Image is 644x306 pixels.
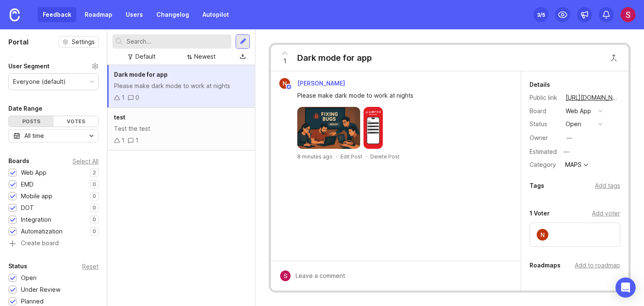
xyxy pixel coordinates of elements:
div: EMD [21,180,34,189]
span: Dark mode for app [114,71,168,78]
div: · [336,153,337,160]
div: MAPS [565,162,582,168]
a: Naufal Vagapov[PERSON_NAME] [274,78,352,89]
p: 0 [93,228,96,235]
div: Category [530,160,559,169]
div: open [566,119,581,129]
div: Newest [194,52,216,61]
div: Estimated [530,149,557,155]
div: Please make dark mode to work at nights [114,81,248,91]
a: Dark mode for appPlease make dark mode to work at nights10 [107,65,255,108]
div: — [561,146,572,157]
button: Settings [59,36,99,48]
div: Under Review [21,285,60,294]
div: Details [530,80,550,90]
div: Open [21,273,36,283]
div: 3 /5 [537,9,545,21]
div: Web App [566,106,591,116]
img: Shohista Ergasheva [621,7,636,22]
img: https://canny-assets.io/images/d75c6058d7189f092a5759b2a70417f7.png [297,107,360,149]
div: Planned [21,297,44,306]
a: [URL][DOMAIN_NAME] [563,92,620,103]
input: Search... [127,37,228,46]
div: Select All [73,159,99,163]
a: Roadmap [80,7,117,22]
img: https://canny-assets.io/images/e6129f8e1b0fc810031d8b153e434e99.png [364,107,383,149]
div: Automatization [21,227,62,236]
div: Mobile app [21,192,52,201]
div: Owner [530,133,559,143]
p: 2 [93,169,96,176]
p: 0 [93,193,96,200]
div: · [366,153,367,160]
div: Everyone (default) [13,77,66,86]
div: 0 [135,93,139,102]
div: Roadmaps [530,260,561,270]
div: Status [530,119,559,129]
a: Create board [8,240,99,248]
div: — [566,133,572,143]
button: Close button [605,49,622,66]
a: Autopilot [197,7,234,22]
div: Public link [530,93,559,102]
div: Posts [9,116,54,127]
img: Shohista Ergasheva [280,270,291,281]
div: Integration [21,215,51,224]
div: DOT [21,203,34,213]
div: Default [135,52,156,61]
div: Tags [530,181,544,191]
button: 3/5 [533,7,548,22]
span: test [114,114,125,121]
div: Reset [82,264,99,269]
div: User Segment [8,61,49,71]
p: 0 [93,216,96,223]
a: Changelog [151,7,194,22]
div: 1 [122,136,125,145]
img: Naufal Vagapov [279,78,290,89]
div: Add voter [592,209,620,218]
div: Test the test [114,124,248,133]
span: [PERSON_NAME] [297,80,345,87]
a: Users [121,7,148,22]
a: testTest the test11 [107,108,255,150]
div: Add to roadmap [575,261,620,270]
svg: toggle icon [85,132,98,139]
img: Canny Home [10,8,20,21]
span: Settings [72,38,95,46]
div: Board [530,106,559,116]
p: 0 [93,181,96,188]
div: Status [8,261,27,271]
div: 1 [135,136,138,145]
div: 1 Voter [530,208,550,218]
div: Open Intercom Messenger [615,277,636,298]
div: All time [24,131,44,140]
div: Votes [54,116,99,127]
div: Boards [8,156,29,166]
div: Web App [21,168,47,177]
img: member badge [286,84,292,90]
div: 1 [122,93,125,102]
div: Add tags [595,181,620,190]
div: Date Range [8,104,42,114]
div: Delete Post [370,153,400,160]
a: 8 minutes ago [297,153,332,160]
span: 1 [283,57,286,66]
p: 0 [93,205,96,211]
div: Please make dark mode to work at nights [297,91,504,100]
img: Naufal Vagapov [537,229,548,241]
div: Dark mode for app [297,52,372,64]
h1: Portal [8,37,29,47]
div: Edit Post [340,153,362,160]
